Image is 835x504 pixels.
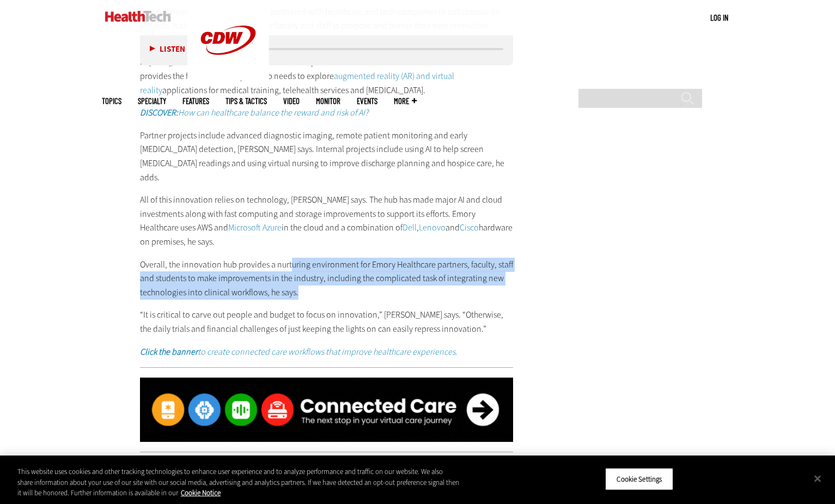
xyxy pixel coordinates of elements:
[710,12,728,23] div: User menu
[187,72,269,83] a: CDW
[102,97,121,105] span: Topics
[140,346,458,357] a: Click the bannerto create connected care workflows that improve healthcare experiences.
[138,97,166,105] span: Specialty
[460,222,479,233] a: Cisco
[228,222,282,233] a: Microsoft Azure
[182,97,209,105] a: Features
[806,466,830,490] button: Close
[403,222,417,233] a: Dell
[316,97,340,105] a: MonITor
[140,346,458,357] em: to create connected care workflows that improve healthcare experiences.
[17,466,459,499] div: This website uses cookies and other tracking technologies to enhance user experience and to analy...
[140,308,514,336] p: “It is critical to carve out people and budget to focus on innovation,” [PERSON_NAME] says. “Othe...
[140,346,198,357] strong: Click the banner
[419,222,446,233] a: Lenovo
[283,97,300,105] a: Video
[140,129,514,184] p: Partner projects include advanced diagnostic imaging, remote patient monitoring and early [MEDICA...
[357,97,377,105] a: Events
[140,258,514,300] p: Overall, the innovation hub provides a nurturing environment for Emory Healthcare partners, facul...
[140,378,514,442] img: HT-connected care-animated-2024-next stop-desktop
[225,97,267,105] a: Tips & Tactics
[181,488,221,497] a: More information about your privacy
[605,467,673,490] button: Cookie Settings
[710,13,728,22] a: Log in
[140,193,514,248] p: All of this innovation relies on technology, [PERSON_NAME] says. The hub has made major AI and cl...
[105,11,171,22] img: Home
[394,97,417,105] span: More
